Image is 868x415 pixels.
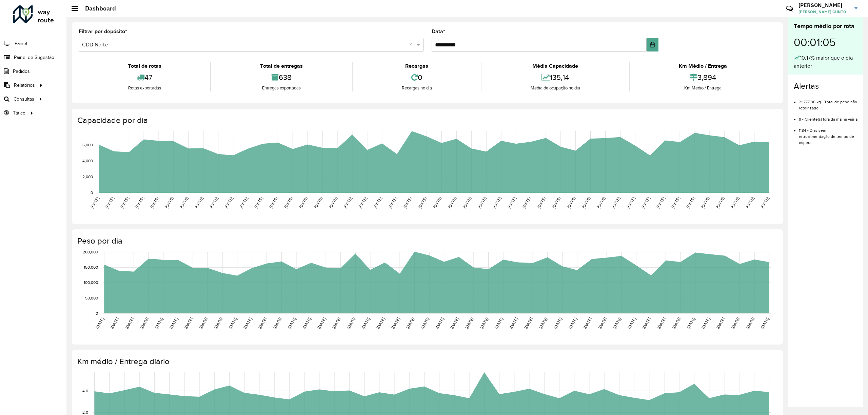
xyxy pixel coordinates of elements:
text: [DATE] [110,317,119,330]
text: [DATE] [105,196,115,209]
div: Recargas [354,62,479,70]
text: 2,000 [82,174,93,179]
text: [DATE] [420,317,430,330]
text: [DATE] [596,196,606,209]
span: Painel [15,40,27,47]
text: [DATE] [95,317,105,330]
text: [DATE] [432,196,442,209]
text: [DATE] [402,196,412,209]
text: [DATE] [642,317,651,330]
text: 100,000 [84,281,98,285]
text: [DATE] [272,317,282,330]
div: 638 [213,70,350,85]
text: 4,000 [82,159,93,163]
span: Consultas [14,96,34,103]
text: [DATE] [671,196,680,209]
div: 10,17% maior que o dia anterior [794,54,857,70]
li: 9 - Cliente(s) fora da malha viária [799,111,857,122]
text: [DATE] [671,317,681,330]
label: Filtrar por depósito [79,27,127,36]
text: [DATE] [612,317,622,330]
text: [DATE] [179,196,189,209]
text: [DATE] [243,317,253,330]
text: [DATE] [715,317,725,330]
text: [DATE] [553,317,563,330]
span: Pedidos [13,68,30,75]
h2: Dashboard [78,5,116,12]
text: [DATE] [521,196,531,209]
text: [DATE] [257,317,267,330]
span: Painel de Sugestão [14,54,54,61]
text: [DATE] [417,196,427,209]
text: [DATE] [656,196,666,209]
text: [DATE] [198,317,208,330]
li: 21.777,98 kg - Total de peso não roteirizado [799,94,857,111]
text: [DATE] [730,317,740,330]
text: [DATE] [391,317,400,330]
text: 6,000 [82,143,93,147]
text: [DATE] [583,317,592,330]
text: [DATE] [597,317,607,330]
text: [DATE] [435,317,445,330]
text: [DATE] [700,196,710,209]
text: [DATE] [164,196,174,209]
div: 00:01:05 [794,31,857,54]
li: 1184 - Dias sem retroalimentação de tempo de espera [799,122,857,146]
div: Média Capacidade [483,62,627,70]
text: [DATE] [760,317,770,330]
text: [DATE] [139,317,149,330]
text: [DATE] [551,196,561,209]
text: 200,000 [83,250,98,254]
text: [DATE] [405,317,415,330]
div: Km Médio / Entrega [632,62,774,70]
text: [DATE] [686,317,696,330]
div: 135,14 [483,70,627,85]
span: Tático [13,109,25,117]
text: [DATE] [228,317,238,330]
text: [DATE] [479,317,489,330]
text: [DATE] [90,196,100,209]
text: 0 [96,311,98,315]
text: [DATE] [376,317,386,330]
text: 150,000 [84,265,98,269]
text: [DATE] [224,196,234,209]
div: 0 [354,70,479,85]
text: [DATE] [611,196,621,209]
text: [DATE] [760,196,770,209]
text: [DATE] [450,317,459,330]
text: 2.0 [82,410,88,415]
text: [DATE] [209,196,219,209]
span: [PERSON_NAME] CUNTO [798,9,849,15]
div: Total de entregas [213,62,350,70]
text: [DATE] [745,317,755,330]
text: [DATE] [194,196,204,209]
text: [DATE] [254,196,263,209]
h4: Km médio / Entrega diário [77,357,776,367]
text: [DATE] [343,196,353,209]
div: Média de ocupação no dia [483,85,627,91]
div: Total de rotas [80,62,209,70]
text: [DATE] [494,317,504,330]
text: [DATE] [388,196,397,209]
text: [DATE] [150,196,159,209]
text: [DATE] [124,317,134,330]
div: Recargas no dia [354,85,479,91]
div: Km Médio / Entrega [632,85,774,91]
text: [DATE] [447,196,457,209]
text: [DATE] [524,317,533,330]
text: [DATE] [656,317,666,330]
text: [DATE] [538,317,548,330]
text: [DATE] [464,317,474,330]
text: [DATE] [701,317,711,330]
div: Entregas exportadas [213,85,350,91]
text: [DATE] [568,317,578,330]
text: [DATE] [169,317,179,330]
text: [DATE] [361,317,371,330]
span: Clear all [409,41,415,49]
text: [DATE] [715,196,725,209]
span: Relatórios [14,82,35,89]
button: Choose Date [647,38,659,51]
text: [DATE] [627,317,637,330]
text: [DATE] [566,196,576,209]
text: [DATE] [317,317,327,330]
